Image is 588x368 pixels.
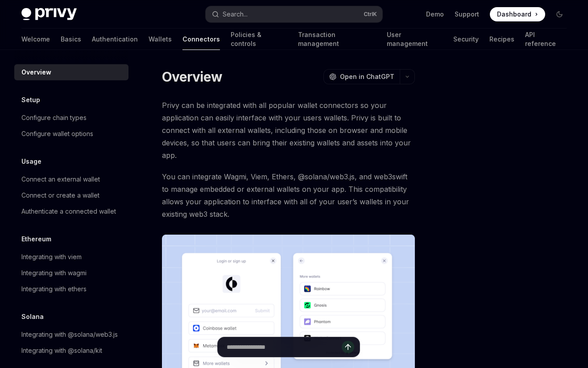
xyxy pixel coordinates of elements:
[14,249,128,265] a: Integrating with viem
[21,234,51,244] h5: Ethereum
[21,190,99,201] div: Connect or create a wallet
[14,327,128,343] a: Integrating with @solana/web3.js
[340,72,394,81] span: Open in ChatGPT
[162,99,415,161] span: Privy can be integrated with all popular wallet connectors so your application can easily interfa...
[21,284,87,294] div: Integrating with ethers
[21,112,87,123] div: Configure chain types
[14,171,128,187] a: Connect an external wallet
[14,203,128,219] a: Authenticate a connected wallet
[21,206,116,217] div: Authenticate a connected wallet
[21,128,93,139] div: Configure wallet options
[489,29,514,50] a: Recipes
[497,10,531,19] span: Dashboard
[14,187,128,203] a: Connect or create a wallet
[162,69,222,85] h1: Overview
[21,67,51,78] div: Overview
[525,29,567,50] a: API reference
[231,29,287,50] a: Policies & controls
[14,281,128,297] a: Integrating with ethers
[206,6,383,22] button: Search...CtrlK
[490,7,545,21] a: Dashboard
[342,341,354,353] button: Send message
[21,29,50,50] a: Welcome
[426,10,444,19] a: Demo
[21,345,102,356] div: Integrating with @solana/kit
[552,7,567,21] button: Toggle dark mode
[21,252,82,262] div: Integrating with viem
[14,343,128,359] a: Integrating with @solana/kit
[323,69,400,84] button: Open in ChatGPT
[21,174,100,185] div: Connect an external wallet
[21,268,87,278] div: Integrating with wagmi
[387,29,443,50] a: User management
[21,311,44,322] h5: Solana
[21,156,41,167] h5: Usage
[455,10,479,19] a: Support
[21,329,118,340] div: Integrating with @solana/web3.js
[364,11,377,18] span: Ctrl K
[298,29,377,50] a: Transaction management
[182,29,220,50] a: Connectors
[223,9,248,20] div: Search...
[453,29,479,50] a: Security
[61,29,81,50] a: Basics
[149,29,172,50] a: Wallets
[92,29,138,50] a: Authentication
[14,110,128,126] a: Configure chain types
[14,64,128,80] a: Overview
[21,8,77,21] img: dark logo
[21,95,40,105] h5: Setup
[14,265,128,281] a: Integrating with wagmi
[14,126,128,142] a: Configure wallet options
[162,170,415,220] span: You can integrate Wagmi, Viem, Ethers, @solana/web3.js, and web3swift to manage embedded or exter...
